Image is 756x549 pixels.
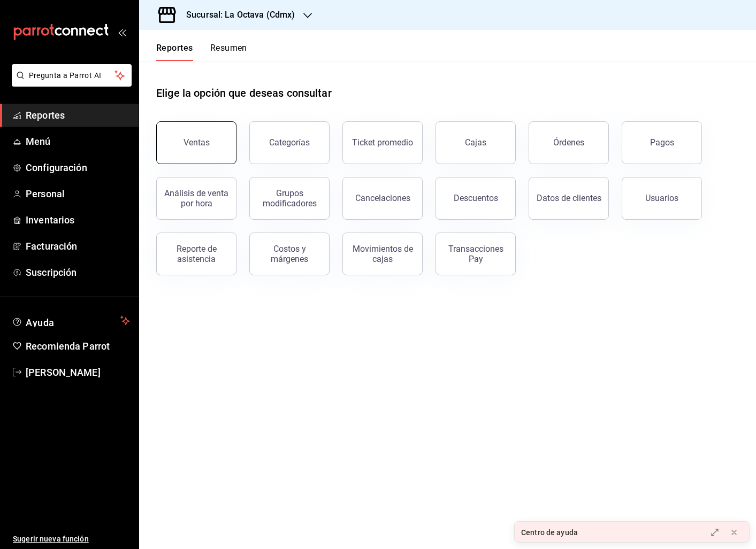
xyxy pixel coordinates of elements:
div: Datos de clientes [537,193,601,203]
h1: Elige la opción que deseas consultar [156,85,332,101]
span: Sugerir nueva función [13,533,130,545]
button: Costos y márgenes [249,233,330,275]
button: Usuarios [622,177,702,220]
button: Reporte de asistencia [156,233,236,275]
button: Categorías [249,121,330,164]
span: [PERSON_NAME] [26,365,130,380]
div: Reporte de asistencia [163,244,230,264]
button: Grupos modificadores [249,177,330,220]
button: Resumen [210,43,247,61]
span: Menú [26,134,130,149]
button: Movimientos de cajas [342,233,423,275]
span: Personal [26,187,130,201]
div: navigation tabs [156,43,247,61]
div: Categorías [269,137,310,148]
span: Suscripción [26,265,130,280]
button: Análisis de venta por hora [156,177,236,220]
button: Órdenes [529,121,609,164]
button: Descuentos [436,177,516,220]
button: Ticket promedio [342,121,423,164]
div: Grupos modificadores [256,188,323,208]
div: Pagos [650,137,674,148]
button: Transacciones Pay [436,233,516,275]
button: open_drawer_menu [118,28,126,36]
h3: Sucursal: La Octava (Cdmx) [178,9,295,21]
button: Pagos [622,121,702,164]
button: Reportes [156,43,193,61]
div: Costos y márgenes [256,244,323,264]
div: Ventas [184,137,210,148]
button: Pregunta a Parrot AI [12,64,132,87]
button: Datos de clientes [529,177,609,220]
div: Cancelaciones [355,193,410,203]
div: Cajas [465,136,487,149]
span: Ayuda [26,314,116,327]
span: Facturación [26,239,130,253]
div: Órdenes [553,137,584,148]
div: Movimientos de cajas [349,244,416,264]
button: Ventas [156,121,236,164]
div: Análisis de venta por hora [163,188,230,208]
div: Usuarios [645,193,678,203]
span: Inventarios [26,213,130,227]
button: Cancelaciones [342,177,423,220]
div: Descuentos [454,193,498,203]
span: Recomienda Parrot [26,339,130,353]
div: Centro de ayuda [521,527,578,538]
span: Configuración [26,160,130,175]
a: Cajas [436,121,516,164]
span: Pregunta a Parrot AI [29,70,115,81]
span: Reportes [26,108,130,122]
div: Ticket promedio [352,137,413,148]
a: Pregunta a Parrot AI [7,78,132,89]
div: Transacciones Pay [442,244,509,264]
